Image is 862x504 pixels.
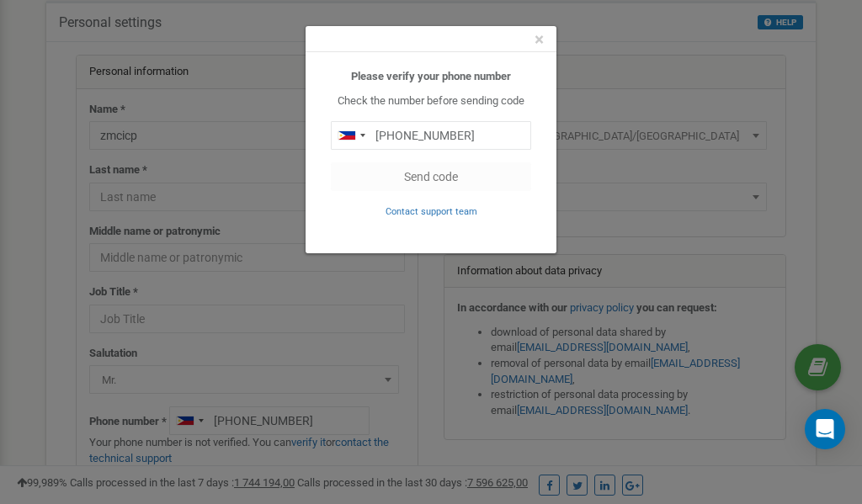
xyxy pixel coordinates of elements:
[331,121,531,150] input: 0905 123 4567
[386,206,477,217] small: Contact support team
[386,204,477,217] a: Contact support team
[535,29,544,50] span: ×
[331,93,531,109] p: Check the number before sending code
[332,122,370,149] div: Telephone country code
[805,409,845,449] div: Open Intercom Messenger
[535,31,544,49] button: Close
[331,162,531,191] button: Send code
[351,70,511,82] b: Please verify your phone number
